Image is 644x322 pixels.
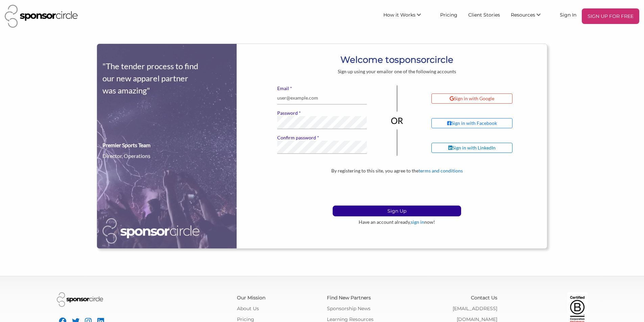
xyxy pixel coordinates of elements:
[448,145,496,151] div: Sign in with LinkedIn
[277,85,367,91] label: Email
[277,110,367,116] label: Password
[383,12,415,18] span: How it Works
[511,12,535,18] span: Resources
[327,305,371,312] a: Sponsorship News
[435,8,463,21] a: Pricing
[102,218,200,244] img: Sponsor Circle Logo
[5,5,78,28] img: Sponsor Circle Logo
[419,168,463,173] a: terms and conditions
[333,206,461,216] p: Sign Up
[277,91,367,105] input: user@example.com
[431,118,542,128] a: Sign in with Facebook
[102,141,150,149] div: Premier Sports Team
[247,168,547,225] div: By registering to this site, you agree to the Have an account already, now!
[395,54,430,65] b: sponsor
[378,8,435,24] li: How it Works
[431,143,542,153] a: Sign in with LinkedIn
[450,96,494,102] div: Sign in with Google
[102,152,150,160] div: Director, Operations
[327,295,371,301] a: Find New Partners
[585,11,637,21] p: SIGN UP FOR FREE
[237,305,259,312] a: About Us
[411,219,424,225] a: sign in
[102,60,200,97] div: "The tender process to find our new apparel partner was amazing"
[97,44,237,249] img: sign-up-testimonial-def32a0a4a1c0eb4219d967058da5be3d0661b8e3d1197772554463f7db77dfd.png
[391,85,404,156] img: or-divider-vertical-04be836281eac2ff1e2d8b3dc99963adb0027f4cd6cf8dbd6b945673e6b3c68b.png
[57,292,103,307] img: Sponsor Circle Logo
[388,69,456,74] span: or one of the following accounts
[247,54,547,66] h1: Welcome to circle
[247,69,547,75] div: Sign up using your email
[463,8,505,21] a: Client Stories
[471,295,497,301] a: Contact Us
[277,135,367,141] label: Confirm password
[554,8,582,21] a: Sign In
[345,177,448,203] iframe: reCAPTCHA
[237,295,265,301] a: Our Mission
[505,8,554,24] li: Resources
[431,93,542,104] a: Sign in with Google
[333,206,461,216] button: Sign Up
[447,120,497,126] div: Sign in with Facebook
